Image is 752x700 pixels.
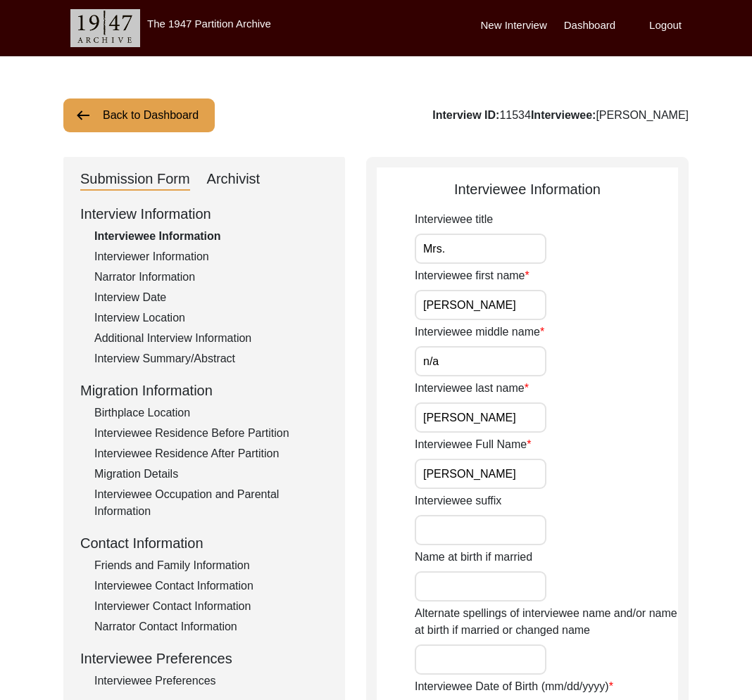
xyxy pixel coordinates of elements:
[94,269,328,286] div: Narrator Information
[80,533,328,554] div: Contact Information
[94,350,328,367] div: Interview Summary/Abstract
[415,267,529,284] label: Interviewee first name
[80,380,328,401] div: Migration Information
[94,330,328,347] div: Additional Interview Information
[94,466,328,483] div: Migration Details
[94,425,328,442] div: Interviewee Residence Before Partition
[415,324,544,341] label: Interviewee middle name
[415,549,532,566] label: Name at birth if married
[94,445,328,462] div: Interviewee Residence After Partition
[531,109,596,121] b: Interviewee:
[94,289,328,306] div: Interview Date
[94,248,328,265] div: Interviewer Information
[94,618,328,635] div: Narrator Contact Information
[94,598,328,615] div: Interviewer Contact Information
[432,109,499,121] b: Interview ID:
[94,228,328,245] div: Interviewee Information
[147,18,271,30] label: The 1947 Partition Archive
[94,673,328,689] div: Interviewee Preferences
[94,405,328,421] div: Birthplace Location
[94,486,328,520] div: Interviewee Occupation and Parental Information
[80,648,328,669] div: Interviewee Preferences
[415,380,529,397] label: Interviewee last name
[649,18,682,34] label: Logout
[432,107,689,124] div: 11534 [PERSON_NAME]
[415,211,493,228] label: Interviewee title
[94,578,328,594] div: Interviewee Contact Information
[564,18,615,34] label: Dashboard
[63,98,215,132] button: Back to Dashboard
[481,18,547,34] label: New Interview
[207,168,261,191] div: Archivist
[94,310,328,326] div: Interview Location
[415,436,531,453] label: Interviewee Full Name
[70,9,140,47] img: header-logo.png
[75,107,92,124] img: arrow-left.png
[80,203,328,224] div: Interview Information
[415,605,678,639] label: Alternate spellings of interviewee name and/or name at birth if married or changed name
[377,179,678,200] div: Interviewee Information
[80,168,190,191] div: Submission Form
[415,678,613,695] label: Interviewee Date of Birth (mm/dd/yyyy)
[94,557,328,574] div: Friends and Family Information
[415,492,501,509] label: Interviewee suffix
